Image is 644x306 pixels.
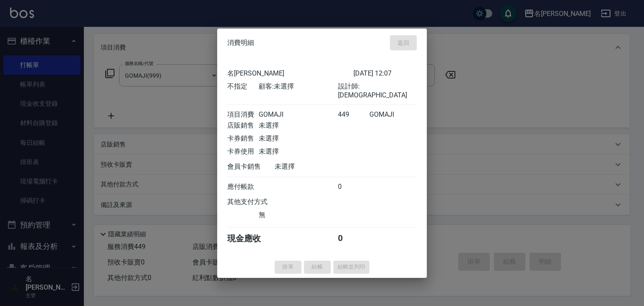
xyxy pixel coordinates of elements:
div: 0 [338,233,369,244]
div: 未選擇 [259,121,338,130]
div: 應付帳款 [227,183,259,191]
div: 其他支付方式 [227,198,291,207]
div: 無 [259,211,338,220]
div: 會員卡銷售 [227,162,275,171]
div: 顧客: 未選擇 [259,82,338,99]
div: GOMAJI [369,110,417,119]
div: 不指定 [227,82,259,99]
div: 現金應收 [227,233,275,244]
div: 449 [338,110,369,119]
div: GOMAJI [259,110,338,119]
div: 未選擇 [259,134,338,143]
div: 店販銷售 [227,121,259,130]
div: 名[PERSON_NAME] [227,69,353,78]
div: 卡券使用 [227,147,259,156]
div: 未選擇 [259,147,338,156]
div: 0 [338,183,369,191]
div: 卡券銷售 [227,134,259,143]
span: 消費明細 [227,39,254,47]
div: 未選擇 [275,162,353,171]
div: 項目消費 [227,110,259,119]
div: [DATE] 12:07 [353,69,417,78]
div: 設計師: [DEMOGRAPHIC_DATA] [338,82,417,99]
